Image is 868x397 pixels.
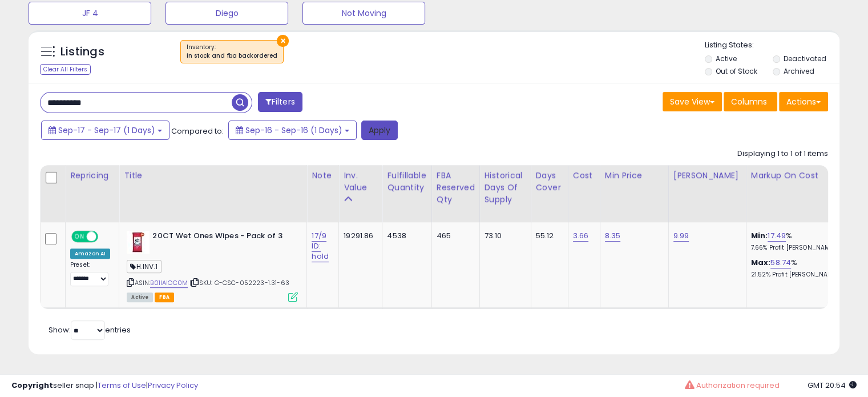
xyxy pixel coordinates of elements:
a: 17/9 ID: hold [312,230,329,262]
div: Historical Days Of Supply [485,170,526,206]
div: 465 [437,231,471,241]
span: H.INV.1 [127,260,161,273]
span: OFF [96,231,115,241]
div: Markup on Cost [751,170,850,182]
div: Cost [573,170,595,182]
div: FBA Reserved Qty [437,170,475,206]
p: Listing States: [705,40,839,51]
div: Title [124,170,302,182]
button: Apply [361,121,398,140]
div: Repricing [70,170,114,182]
h5: Listings [60,44,104,60]
button: Save View [663,92,722,111]
label: Active [716,54,737,63]
a: 58.74 [770,257,791,268]
button: Not Moving [302,2,425,25]
span: Sep-17 - Sep-17 (1 Days) [58,125,155,136]
span: FBA [155,292,174,302]
a: Terms of Use [98,380,146,391]
span: Authorization required [696,380,779,391]
div: Days Cover [536,170,563,194]
button: Sep-16 - Sep-16 (1 Days) [228,121,357,140]
label: Archived [783,66,814,76]
div: Note [312,170,334,182]
strong: Copyright [11,380,53,391]
button: Columns [724,92,777,111]
button: Diego [165,2,288,25]
div: % [751,231,846,252]
div: 19291.86 [344,231,373,241]
b: Min: [751,230,768,241]
a: Privacy Policy [148,380,198,391]
button: × [277,35,289,47]
label: Out of Stock [716,66,757,76]
div: 4538 [387,231,422,241]
div: 73.10 [485,231,522,241]
div: Fulfillable Quantity [387,170,426,194]
div: seller snap | | [11,380,198,391]
img: 41eMlLk7D3L._SL40_.jpg [127,231,150,254]
button: Sep-17 - Sep-17 (1 Days) [41,121,169,140]
span: ON [72,231,87,241]
span: Columns [731,96,767,107]
a: 9.99 [673,230,689,242]
div: ASIN: [127,231,298,301]
span: | SKU: G-CSC-052223-1.31-63 [189,278,289,287]
th: The percentage added to the cost of goods (COGS) that forms the calculator for Min & Max prices. [746,165,854,222]
div: Preset: [70,261,110,287]
p: 7.66% Profit [PERSON_NAME] [751,244,846,252]
a: 8.35 [605,230,621,242]
div: 55.12 [536,231,559,241]
span: Sep-16 - Sep-16 (1 Days) [245,125,342,136]
b: Max: [751,257,771,268]
div: in stock and fba backordered [187,52,277,60]
div: % [751,258,846,279]
b: 20CT Wet Ones Wipes - Pack of 3 [152,231,291,244]
span: Show: entries [49,324,131,335]
button: Actions [779,92,828,111]
span: Compared to: [171,126,224,137]
div: [PERSON_NAME] [673,170,741,182]
a: 17.49 [768,230,786,242]
div: Inv. value [344,170,377,194]
button: JF 4 [29,2,151,25]
span: 2025-09-17 20:54 GMT [808,380,857,391]
div: Min Price [605,170,664,182]
div: Amazon AI [70,248,110,259]
div: Clear All Filters [40,64,91,75]
div: Displaying 1 to 1 of 1 items [737,149,828,159]
a: 3.66 [573,230,589,242]
span: All listings currently available for purchase on Amazon [127,292,153,302]
button: Filters [258,92,302,112]
span: Inventory : [187,43,277,60]
label: Deactivated [783,54,826,63]
a: B01IAIOC0M [150,278,188,288]
p: 21.52% Profit [PERSON_NAME] [751,271,846,279]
